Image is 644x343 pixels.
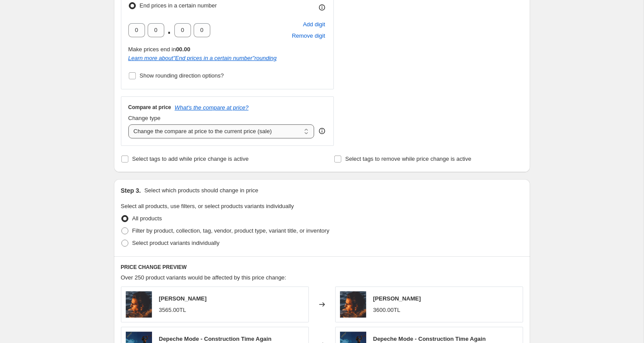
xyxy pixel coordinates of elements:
input: ﹡ [174,23,191,37]
span: . [167,23,172,37]
div: 3565.00TL [159,306,186,315]
input: ﹡ [194,23,210,37]
b: 00.00 [176,46,191,53]
span: Depeche Mode - Construction Time Again [159,336,272,342]
button: What's the compare at price? [175,104,249,111]
span: [PERSON_NAME] [159,295,207,302]
span: Filter by product, collection, tag, vendor, product type, variant title, or inventory [132,227,329,234]
span: Select product variants individually [132,240,219,246]
span: Depeche Mode - Construction Time Again [373,336,486,342]
span: Remove digit [292,32,325,40]
div: 3600.00TL [373,306,400,315]
span: Select tags to add while price change is active [132,156,249,162]
input: ﹡ [128,23,145,37]
span: Change type [128,115,161,121]
button: Remove placeholder [290,30,326,42]
img: TaminoAmirOn_80x.png [340,291,366,318]
span: All products [132,215,162,222]
div: help [318,127,326,135]
span: Show rounding direction options? [140,72,224,79]
h6: PRICE CHANGE PREVIEW [121,264,523,271]
span: [PERSON_NAME] [373,295,421,302]
i: Learn more about " End prices in a certain number " rounding [128,55,277,61]
h2: Step 3. [121,186,141,195]
a: Learn more about"End prices in a certain number"rounding [128,55,277,61]
p: Select which products should change in price [144,186,258,195]
button: Add placeholder [301,19,326,30]
input: ﹡ [148,23,164,37]
h3: Compare at price [128,104,171,111]
span: Over 250 product variants would be affected by this price change: [121,274,287,281]
span: Make prices end in [128,46,191,53]
img: TaminoAmirOn_80x.png [126,291,152,318]
span: Select tags to remove while price change is active [345,156,471,162]
span: Select all products, use filters, or select products variants individually [121,203,294,209]
span: End prices in a certain number [140,2,217,9]
span: Add digit [303,20,325,29]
